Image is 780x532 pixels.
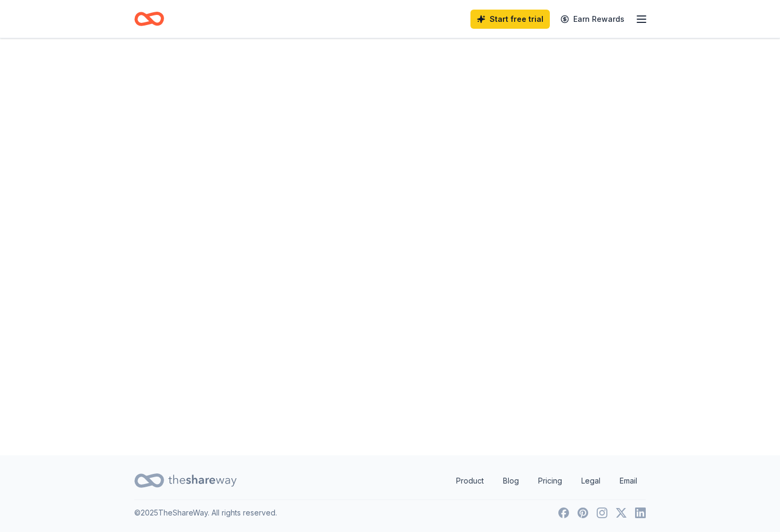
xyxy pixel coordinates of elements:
p: © 2025 TheShareWay. All rights reserved. [134,506,277,519]
a: Pricing [530,470,571,492]
a: Email [611,470,646,492]
a: Earn Rewards [554,10,631,29]
a: Legal [573,470,609,492]
nav: quick links [448,470,646,492]
a: Blog [494,470,527,492]
a: Start free trial [470,10,550,29]
a: Home [134,6,164,31]
a: Product [448,470,492,492]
